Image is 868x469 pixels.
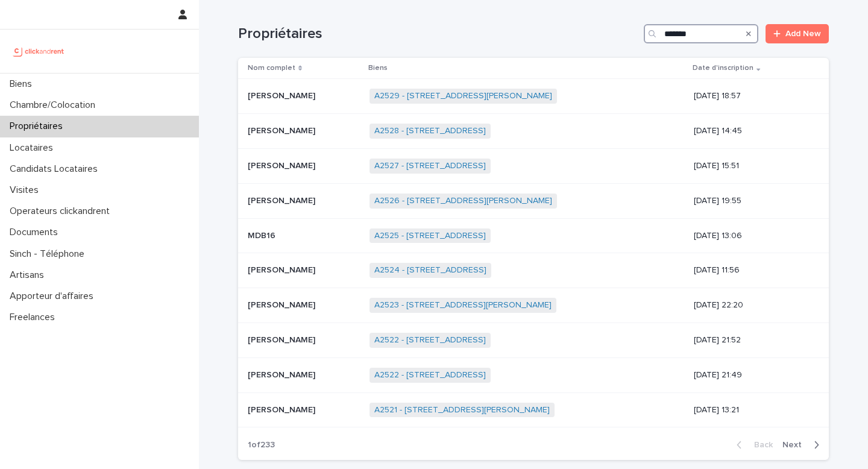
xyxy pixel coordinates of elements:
span: Back [747,441,773,449]
img: UCB0brd3T0yccxBKYDjQ [10,39,68,63]
p: [DATE] 13:06 [694,231,810,241]
p: [PERSON_NAME] [248,124,318,136]
p: [PERSON_NAME] [248,263,318,275]
a: Add New [766,24,829,43]
p: Chambre/Colocation [5,99,105,111]
p: [DATE] 11:56 [694,265,810,275]
p: [PERSON_NAME] [248,298,318,310]
a: A2529 - [STREET_ADDRESS][PERSON_NAME] [374,91,552,101]
p: [DATE] 15:51 [694,161,810,171]
tr: [PERSON_NAME][PERSON_NAME] A2529 - [STREET_ADDRESS][PERSON_NAME] [DATE] 18:57 [238,79,829,114]
p: MDB16 [248,228,278,241]
p: Locataires [5,142,63,154]
span: Next [782,441,809,449]
p: Biens [368,61,388,75]
a: A2527 - [STREET_ADDRESS] [374,161,486,171]
p: Freelances [5,312,64,323]
a: A2526 - [STREET_ADDRESS][PERSON_NAME] [374,196,552,206]
p: [DATE] 21:49 [694,370,810,380]
p: [PERSON_NAME] [248,89,318,101]
p: [PERSON_NAME] [248,368,318,380]
button: Back [727,439,778,450]
p: Operateurs clickandrent [5,206,119,217]
p: [DATE] 19:55 [694,196,810,206]
tr: [PERSON_NAME][PERSON_NAME] A2522 - [STREET_ADDRESS] [DATE] 21:49 [238,357,829,392]
p: [PERSON_NAME] [248,194,318,206]
h1: Propriétaires [238,25,639,43]
a: A2525 - [STREET_ADDRESS] [374,231,486,241]
p: Artisans [5,269,54,281]
a: A2521 - [STREET_ADDRESS][PERSON_NAME] [374,405,550,415]
tr: [PERSON_NAME][PERSON_NAME] A2524 - [STREET_ADDRESS] [DATE] 11:56 [238,253,829,288]
p: Documents [5,227,68,238]
p: [DATE] 18:57 [694,91,810,101]
p: Nom complet [248,61,295,75]
p: [DATE] 22:20 [694,300,810,310]
a: A2523 - [STREET_ADDRESS][PERSON_NAME] [374,300,552,310]
tr: [PERSON_NAME][PERSON_NAME] A2526 - [STREET_ADDRESS][PERSON_NAME] [DATE] 19:55 [238,183,829,218]
p: [PERSON_NAME] [248,333,318,345]
a: A2522 - [STREET_ADDRESS] [374,335,486,345]
a: A2522 - [STREET_ADDRESS] [374,370,486,380]
tr: [PERSON_NAME][PERSON_NAME] A2521 - [STREET_ADDRESS][PERSON_NAME] [DATE] 13:21 [238,392,829,427]
tr: MDB16MDB16 A2525 - [STREET_ADDRESS] [DATE] 13:06 [238,218,829,253]
tr: [PERSON_NAME][PERSON_NAME] A2528 - [STREET_ADDRESS] [DATE] 14:45 [238,114,829,149]
tr: [PERSON_NAME][PERSON_NAME] A2527 - [STREET_ADDRESS] [DATE] 15:51 [238,148,829,183]
input: Search [644,24,758,43]
a: A2524 - [STREET_ADDRESS] [374,265,486,275]
p: Visites [5,184,48,196]
p: [PERSON_NAME] [248,403,318,415]
span: Add New [785,30,821,38]
button: Next [778,439,829,450]
p: Biens [5,78,42,90]
tr: [PERSON_NAME][PERSON_NAME] A2522 - [STREET_ADDRESS] [DATE] 21:52 [238,323,829,357]
p: Apporteur d'affaires [5,291,103,302]
p: Date d'inscription [693,61,753,75]
tr: [PERSON_NAME][PERSON_NAME] A2523 - [STREET_ADDRESS][PERSON_NAME] [DATE] 22:20 [238,288,829,323]
p: [DATE] 21:52 [694,335,810,345]
p: Sinch - Téléphone [5,248,94,260]
a: A2528 - [STREET_ADDRESS] [374,126,486,136]
p: Propriétaires [5,121,72,132]
p: 1 of 233 [238,430,285,460]
p: Candidats Locataires [5,163,107,175]
p: [DATE] 14:45 [694,126,810,136]
p: [PERSON_NAME] [248,159,318,171]
p: [DATE] 13:21 [694,405,810,415]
